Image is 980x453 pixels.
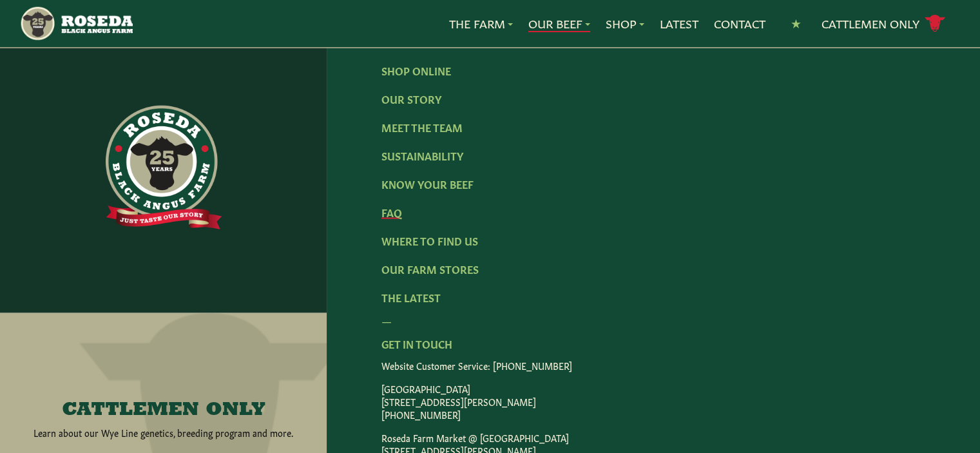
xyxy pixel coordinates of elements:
[381,120,463,134] a: Meet The Team
[381,382,926,421] p: [GEOGRAPHIC_DATA] [STREET_ADDRESS][PERSON_NAME] [PHONE_NUMBER]
[62,400,265,421] h4: CATTLEMEN ONLY
[606,15,644,32] a: Shop
[381,63,451,77] a: Shop Online
[381,177,474,191] a: Know Your Beef
[34,426,294,439] p: Learn about our Wye Line genetics, breeding program and more.
[449,15,513,32] a: The Farm
[381,262,479,276] a: Our Farm Stores
[381,205,402,219] a: FAQ
[660,15,698,32] a: Latest
[714,15,765,32] a: Contact
[27,400,300,439] a: CATTLEMEN ONLY Learn about our Wye Line genetics, breeding program and more.
[821,12,945,35] a: Cattlemen Only
[381,290,441,304] a: The Latest
[381,313,926,328] div: —
[381,233,478,247] a: Where To Find Us
[381,359,926,372] p: Website Customer Service: [PHONE_NUMBER]
[381,148,463,162] a: Sustainability
[106,106,222,229] img: https://roseda.com/wp-content/uploads/2021/06/roseda-25-full@2x.png
[19,5,132,42] img: https://roseda.com/wp-content/uploads/2021/05/roseda-25-header.png
[528,15,590,32] a: Our Beef
[381,92,441,106] a: Our Story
